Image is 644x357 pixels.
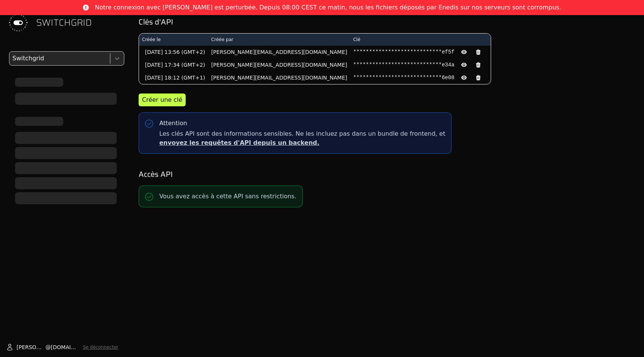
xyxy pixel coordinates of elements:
[139,93,186,106] button: Créer une clé
[159,119,187,128] div: Attention
[208,46,350,58] td: [PERSON_NAME][EMAIL_ADDRESS][DOMAIN_NAME]
[139,46,208,58] td: [DATE] 13:56 (GMT+2)
[159,129,445,147] span: Les clés API sont des informations sensibles. Ne les incluez pas dans un bundle de frontend, et
[350,34,491,46] th: Clé
[208,34,350,46] th: Créée par
[139,58,208,71] td: [DATE] 17:34 (GMT+2)
[6,11,30,35] img: Switchgrid Logo
[208,58,350,71] td: [PERSON_NAME][EMAIL_ADDRESS][DOMAIN_NAME]
[139,169,633,179] h2: Accès API
[159,138,445,147] p: envoyez les requêtes d'API depuis un backend.
[95,3,561,12] span: Notre connexion avec [PERSON_NAME] est perturbée. Depuis 08:00 CEST ce matin, nous les fichiers d...
[159,192,296,201] p: Vous avez accès à cette API sans restrictions.
[208,71,350,84] td: [PERSON_NAME][EMAIL_ADDRESS][DOMAIN_NAME]
[139,71,208,84] td: [DATE] 18:12 (GMT+1)
[83,344,118,350] button: Se déconnecter
[139,34,208,46] th: Créée le
[17,343,46,351] span: [PERSON_NAME]
[36,17,92,29] span: SWITCHGRID
[139,17,633,27] h2: Clés d'API
[51,343,80,351] span: [DOMAIN_NAME]
[142,95,182,104] div: Créer une clé
[46,343,51,351] span: @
